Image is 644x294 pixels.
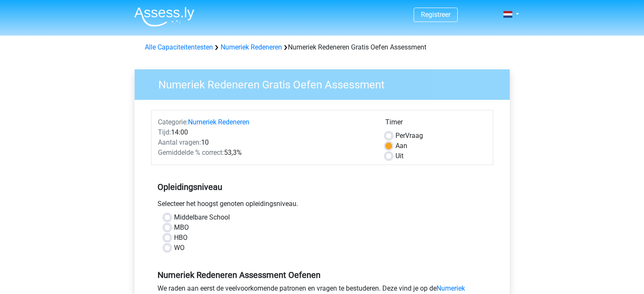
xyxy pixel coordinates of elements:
[152,148,379,158] div: 53,3%
[395,141,407,151] label: Aan
[221,43,282,51] a: Numeriek Redeneren
[174,233,188,243] label: HBO
[158,148,224,157] span: Gemiddelde % correct:
[188,118,249,126] a: Numeriek Redeneren
[385,117,486,131] div: Timer
[148,75,503,91] h3: Numeriek Redeneren Gratis Oefen Assessment
[158,179,487,195] h5: Opleidingsniveau
[395,131,423,141] label: Vraag
[141,42,503,52] div: Numeriek Redeneren Gratis Oefen Assessment
[395,151,404,161] label: Uit
[158,138,201,146] span: Aantal vragen:
[151,199,493,212] div: Selecteer het hoogst genoten opleidingsniveau.
[145,43,213,51] a: Alle Capaciteitentesten
[158,270,487,280] h5: Numeriek Redeneren Assessment Oefenen
[174,212,230,223] label: Middelbare School
[134,7,194,27] img: Assessly
[158,128,171,136] span: Tijd:
[152,137,379,148] div: 10
[421,11,451,19] a: Registreer
[174,243,185,253] label: WO
[395,132,405,140] span: Per
[158,118,188,126] span: Categorie:
[174,223,189,233] label: MBO
[152,127,379,137] div: 14:00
